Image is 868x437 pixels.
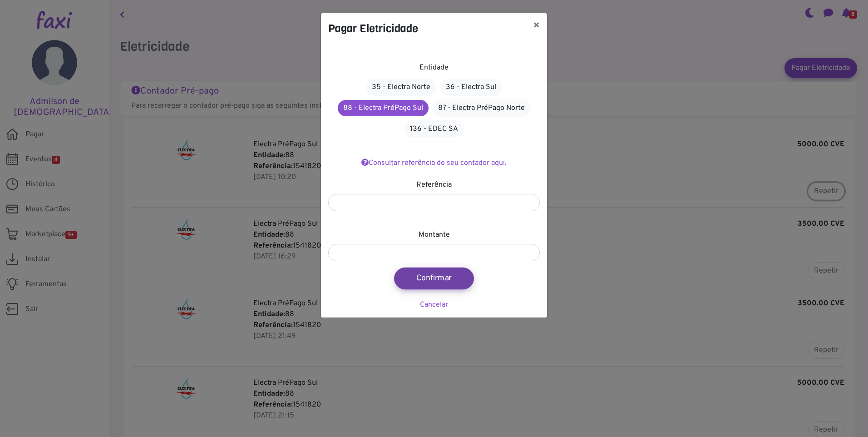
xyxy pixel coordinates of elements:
label: Referência [416,179,452,190]
a: 36 - Electra Sul [440,79,502,96]
a: 136 - EDEC SA [404,120,464,138]
label: Montante [419,229,450,240]
a: 87 - Electra PréPago Norte [432,99,531,117]
a: 35 - Electra Norte [366,79,436,96]
a: 88 - Electra PréPago Sul [338,100,429,116]
a: Consultar referência do seu contador aqui. [361,159,507,168]
label: Entidade [419,62,449,73]
h4: Pagar Eletricidade [328,20,418,37]
button: × [526,13,547,39]
a: Cancelar [420,300,448,309]
button: Confirmar [394,268,474,289]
